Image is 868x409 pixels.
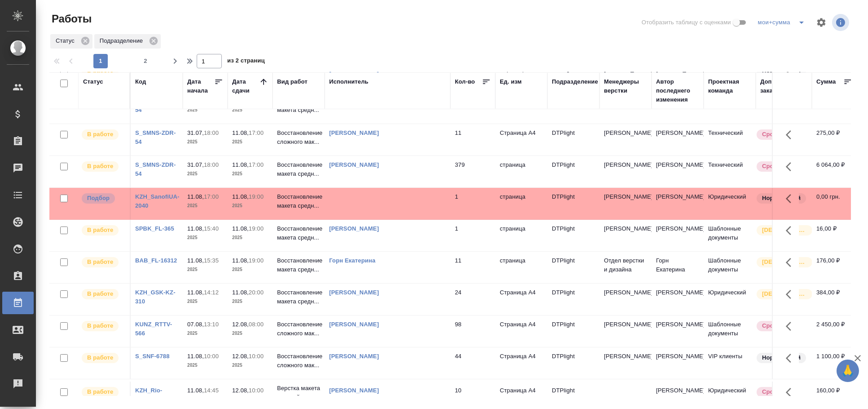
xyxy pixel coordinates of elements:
td: [PERSON_NAME] [652,220,704,251]
div: Исполнитель выполняет работу [81,256,125,268]
a: SPBK_FL-365 [135,225,174,232]
button: Здесь прячутся важные кнопки [780,156,802,178]
p: В работе [87,289,113,298]
td: [PERSON_NAME] [652,284,704,315]
p: 17:00 [204,193,219,200]
p: 11.08, [187,353,204,360]
p: 19:00 [249,193,264,200]
div: Дата сдачи [232,77,259,95]
a: S_SNF-6788 [135,353,170,360]
p: 2025 [187,233,223,242]
td: [PERSON_NAME] [652,156,704,187]
p: 14:45 [204,387,219,394]
td: DTPlight [547,156,599,187]
td: DTPlight [547,252,599,283]
td: страница [495,188,547,219]
td: Шаблонные документы [704,316,756,347]
p: Восстановление сложного мак... [277,352,320,370]
p: 2025 [187,329,223,338]
div: Подразделение [94,34,161,49]
p: 2025 [232,138,268,147]
span: из 2 страниц [227,55,265,68]
td: 176,00 ₽ [812,252,857,283]
p: В работе [87,162,113,171]
td: [PERSON_NAME] [652,316,704,347]
p: 2025 [187,106,223,115]
button: Здесь прячутся важные кнопки [780,284,802,305]
span: Отобразить таблицу с оценками [642,18,731,27]
p: 11.08, [232,193,249,200]
p: [PERSON_NAME] [604,224,647,233]
p: [PERSON_NAME] [604,160,647,169]
p: Восстановление макета средн... [277,256,320,274]
p: Срочный [762,162,789,171]
p: 2025 [232,106,268,115]
p: 2025 [187,169,223,178]
p: 11.08, [187,257,204,264]
span: Посмотреть информацию [832,14,851,31]
td: [PERSON_NAME] [652,347,704,379]
td: VIP клиенты [704,347,756,379]
p: Статус [56,36,78,45]
p: 11.08, [187,193,204,200]
td: 379 [450,156,495,187]
p: 10:00 [249,387,264,394]
p: 12.08, [232,321,249,328]
p: Срочный [762,130,789,139]
td: Страница А4 [495,316,547,347]
p: 2025 [232,233,268,242]
p: [PERSON_NAME] [604,129,647,138]
p: 15:40 [204,225,219,232]
button: Здесь прячутся важные кнопки [780,124,802,146]
p: В работе [87,353,113,362]
td: Технический [704,156,756,187]
td: DTPlight [547,284,599,315]
p: В работе [87,130,113,139]
p: Нормальный [762,194,801,203]
div: Исполнитель [329,77,369,86]
p: 2025 [187,265,223,274]
a: S_SMNS-ZDR-54 [135,161,176,177]
p: В работе [87,226,113,235]
p: 19:00 [249,257,264,264]
p: Восстановление макета средн... [277,192,320,210]
p: 17:00 [249,129,264,136]
td: DTPlight [547,220,599,251]
p: [PERSON_NAME] [604,352,647,361]
p: Нормальный [762,353,801,362]
button: Здесь прячутся важные кнопки [780,252,802,273]
td: [PERSON_NAME] [652,188,704,219]
p: 11.08, [232,129,249,136]
p: [DEMOGRAPHIC_DATA] [762,226,807,235]
td: 1 [450,188,495,219]
div: Подразделение [552,77,598,86]
p: Подбор [87,194,110,203]
p: 15:35 [204,257,219,264]
p: Срочный [762,387,789,396]
button: 2 [138,54,153,68]
td: 98 [450,316,495,347]
p: В работе [87,258,113,267]
div: Дата начала [187,77,214,95]
p: 2025 [232,297,268,306]
div: Исполнитель выполняет работу [81,386,125,398]
td: DTPlight [547,124,599,156]
td: Юридический [704,188,756,219]
p: 11.08, [232,161,249,168]
td: Страница А4 [495,124,547,156]
p: 19:00 [249,225,264,232]
td: 2 450,00 ₽ [812,316,857,347]
td: DTPlight [547,188,599,219]
td: Страница А4 [495,347,547,379]
p: Восстановление макета средн... [277,224,320,242]
p: Восстановление сложного мак... [277,320,320,338]
p: 08:00 [249,321,264,328]
div: Автор последнего изменения [656,77,699,104]
p: 2025 [232,395,268,404]
p: 11.08, [232,225,249,232]
div: Статус [50,34,93,49]
td: Юридический [704,284,756,315]
button: Здесь прячутся важные кнопки [780,220,802,241]
a: [PERSON_NAME] [329,289,379,296]
td: Страница А4 [495,284,547,315]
